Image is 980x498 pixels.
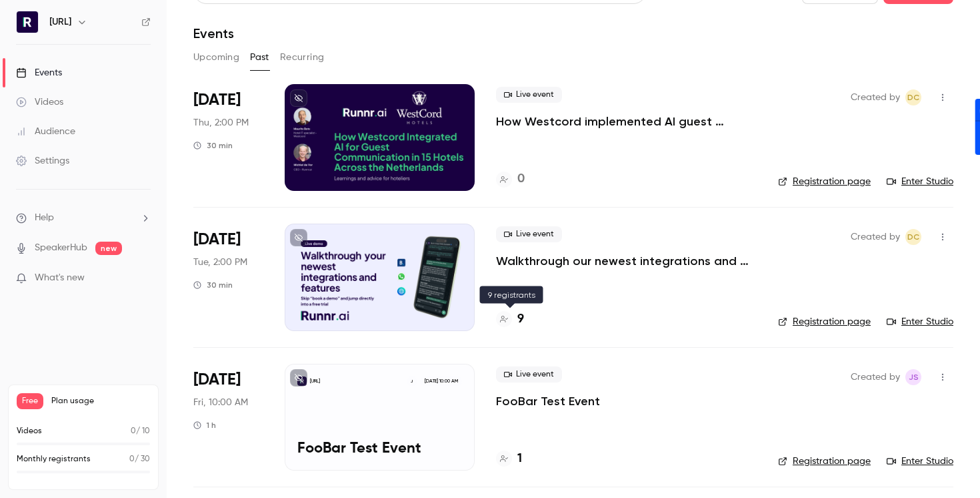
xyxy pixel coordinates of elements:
[851,229,900,245] span: Created by
[193,256,247,269] span: Tue, 2:00 PM
[778,455,871,468] a: Registration page
[907,229,919,245] span: DC
[905,229,921,245] span: Daniel Cabrera Cabrera
[193,364,263,471] div: Nov 1 Fri, 10:00 AM (Europe/Amsterdam)
[310,378,320,385] p: [URL]
[778,315,871,328] a: Registration page
[420,377,461,386] span: [DATE] 10:00 AM
[193,280,233,290] div: 30 min
[16,95,63,109] div: Videos
[280,47,325,68] button: Recurring
[905,369,921,385] span: Jurjen Sytsma
[16,211,151,225] li: help-dropdown-opener
[193,116,249,130] span: Thu, 2:00 PM
[35,241,87,255] a: SpeakerHub
[778,175,871,188] a: Registration page
[16,125,75,138] div: Audience
[517,450,522,468] h4: 1
[887,315,953,328] a: Enter Studio
[51,396,150,407] span: Plan usage
[496,170,525,188] a: 0
[496,226,562,242] span: Live event
[496,87,562,103] span: Live event
[905,89,921,105] span: Daniel Cabrera Cabrera
[17,11,38,33] img: Runnr.ai
[193,89,241,111] span: [DATE]
[193,420,216,431] div: 1 h
[851,369,900,385] span: Created by
[17,425,42,437] p: Videos
[95,242,122,255] span: new
[285,364,475,471] a: FooBar Test Event[URL]J[DATE] 10:00 AMFooBar Test Event
[517,170,525,188] h4: 0
[496,366,562,383] span: Live event
[496,310,524,328] a: 9
[193,47,239,68] button: Upcoming
[193,369,241,391] span: [DATE]
[135,272,151,284] iframe: Noticeable Trigger
[297,441,462,458] p: FooBar Test Event
[193,229,241,250] span: [DATE]
[907,89,919,105] span: DC
[407,376,417,387] div: J
[193,140,233,151] div: 30 min
[35,211,54,225] span: Help
[129,455,135,463] span: 0
[193,84,263,191] div: Nov 28 Thu, 2:00 PM (Europe/Amsterdam)
[851,89,900,105] span: Created by
[193,224,263,330] div: Nov 12 Tue, 2:00 PM (Europe/Amsterdam)
[49,15,71,29] h6: [URL]
[16,154,69,168] div: Settings
[35,271,85,285] span: What's new
[496,450,522,468] a: 1
[496,393,600,409] a: FooBar Test Event
[17,393,43,409] span: Free
[517,310,524,328] h4: 9
[496,253,757,269] a: Walkthrough our newest integrations and features
[193,25,234,41] h1: Events
[193,396,248,409] span: Fri, 10:00 AM
[909,369,919,385] span: JS
[250,47,269,68] button: Past
[131,425,150,437] p: / 10
[131,427,136,435] span: 0
[16,66,62,79] div: Events
[129,453,150,465] p: / 30
[887,455,953,468] a: Enter Studio
[496,113,757,130] a: How Westcord implemented AI guest communication across 15 hotels in the [GEOGRAPHIC_DATA]
[17,453,91,465] p: Monthly registrants
[887,175,953,188] a: Enter Studio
